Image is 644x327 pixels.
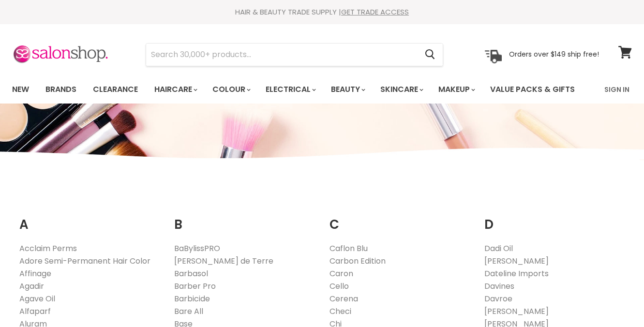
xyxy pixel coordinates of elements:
[19,243,77,254] a: Acclaim Perms
[19,255,150,267] a: Adore Semi-Permanent Hair Color
[174,306,203,317] a: Bare All
[5,79,36,100] a: New
[329,268,353,279] a: Caron
[146,44,417,66] input: Search
[324,79,371,100] a: Beauty
[329,281,349,292] a: Cello
[329,202,470,235] h2: C
[38,79,84,100] a: Brands
[174,281,216,292] a: Barber Pro
[174,268,208,279] a: Barbasol
[373,79,429,100] a: Skincare
[86,79,145,100] a: Clearance
[174,243,220,254] a: BaBylissPRO
[147,79,203,100] a: Haircare
[146,43,443,66] form: Product
[19,202,160,235] h2: A
[19,293,55,304] a: Agave Oil
[174,293,210,304] a: Barbicide
[174,202,315,235] h2: B
[19,306,51,317] a: Alfaparf
[484,293,512,304] a: Davroe
[205,79,256,100] a: Colour
[484,268,549,279] a: Dateline Imports
[484,255,549,267] a: [PERSON_NAME]
[431,79,481,100] a: Makeup
[483,79,582,100] a: Value Packs & Gifts
[417,44,443,66] button: Search
[484,281,514,292] a: Davines
[329,293,358,304] a: Cerena
[19,281,44,292] a: Agadir
[5,75,590,104] ul: Main menu
[599,79,635,100] a: Sign In
[258,79,322,100] a: Electrical
[341,7,409,17] a: GET TRADE ACCESS
[19,268,51,279] a: Affinage
[484,306,549,317] a: [PERSON_NAME]
[484,202,625,235] h2: D
[174,255,273,267] a: [PERSON_NAME] de Terre
[329,306,351,317] a: Checi
[329,255,386,267] a: Carbon Edition
[329,243,368,254] a: Caflon Blu
[509,50,599,59] p: Orders over $149 ship free!
[484,243,513,254] a: Dadi Oil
